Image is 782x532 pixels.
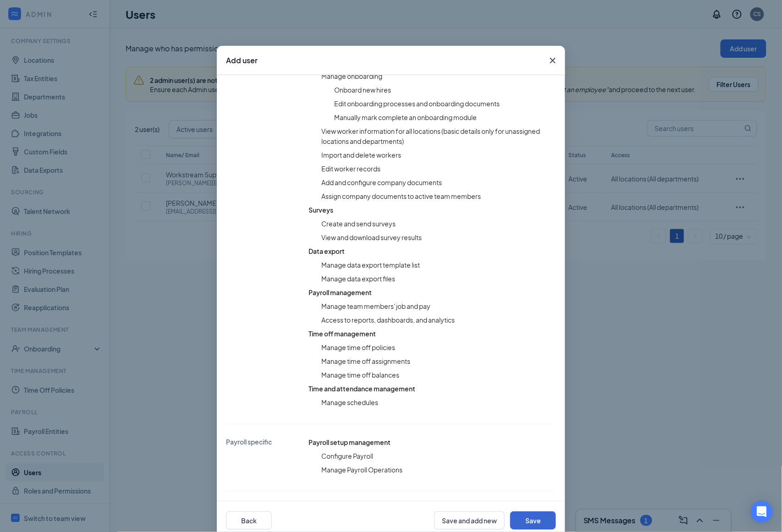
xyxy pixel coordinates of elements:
[321,219,556,229] li: Create and send surveys
[321,150,556,160] li: Import and delete workers
[321,126,556,146] li: View worker information for all locations (basic details only for unassigned locations and depart...
[321,356,556,366] li: Manage time off assignments
[321,274,556,284] li: Manage data export files
[308,247,345,255] span: Data export
[321,465,556,475] li: Manage Payroll Operations
[547,55,558,66] svg: Cross
[321,164,556,174] li: Edit worker records
[308,288,372,296] span: Payroll management
[308,384,415,393] span: Time and attendance management
[321,232,556,242] li: View and download survey results
[308,206,333,214] span: Surveys
[226,437,272,478] span: Payroll specific
[321,370,556,380] li: Manage time off balances
[334,99,556,109] li: Edit onboarding processes and onboarding documents
[308,438,391,446] span: Payroll setup management
[226,55,258,66] h3: Add user
[226,511,272,530] button: Back
[751,501,773,523] div: Open Intercom Messenger
[334,112,556,122] li: Manually mark complete an onboarding module
[308,329,376,338] span: Time off management
[321,342,556,352] li: Manage time off policies
[321,260,556,270] li: Manage data export template list
[434,511,505,530] button: Save and add new
[321,71,556,81] li: Manage onboarding
[321,177,556,187] li: Add and configure company documents
[334,85,556,95] li: Onboard new hires
[321,397,556,407] li: Manage schedules
[510,511,556,530] button: Save
[321,315,556,325] li: Access to reports, dashboards, and analytics
[321,301,556,311] li: Manage team members' job and pay
[321,191,556,201] li: Assign company documents to active team members
[540,46,565,75] button: Close
[321,451,556,461] li: Configure Payroll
